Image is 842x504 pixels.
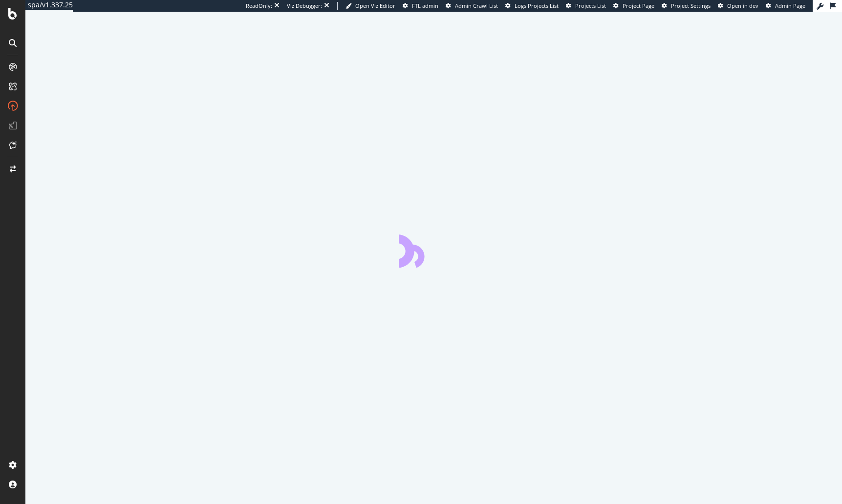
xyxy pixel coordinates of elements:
[246,2,272,10] div: ReadOnly:
[727,2,758,9] span: Open in dev
[775,2,805,9] span: Admin Page
[399,232,469,268] div: animation
[355,2,395,9] span: Open Viz Editor
[662,2,711,10] a: Project Settings
[566,2,606,10] a: Projects List
[446,2,498,10] a: Admin Crawl List
[287,2,322,10] div: Viz Debugger:
[575,2,606,9] span: Projects List
[623,2,654,9] span: Project Page
[671,2,711,9] span: Project Settings
[412,2,438,9] span: FTL admin
[403,2,438,10] a: FTL admin
[505,2,559,10] a: Logs Projects List
[613,2,654,10] a: Project Page
[455,2,498,9] span: Admin Crawl List
[345,2,395,10] a: Open Viz Editor
[766,2,805,10] a: Admin Page
[515,2,559,9] span: Logs Projects List
[718,2,758,10] a: Open in dev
